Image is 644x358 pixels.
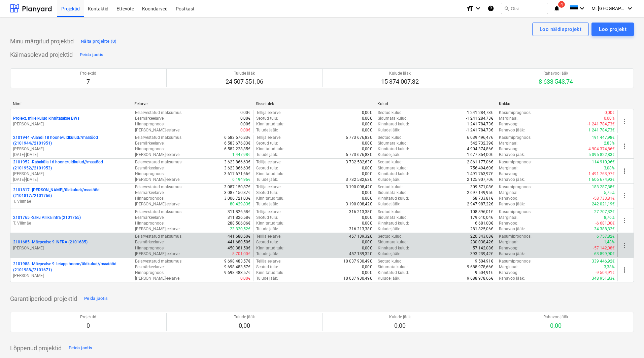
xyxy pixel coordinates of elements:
[604,215,615,221] p: 8,76%
[224,141,250,146] p: 6 583 676,83€
[13,152,129,158] p: [DATE] - [DATE]
[256,146,284,152] p: Kinnitatud tulu :
[256,159,281,165] p: Tellija eelarve :
[378,141,408,146] p: Sidumata kulud :
[346,177,372,183] p: 3 732 582,63€
[378,116,408,121] p: Sidumata kulud :
[13,187,129,204] div: 2101817 -[PERSON_NAME]/üldkulud//maatööd (2101817//2101766)T. Villmäe
[10,51,73,59] p: Käimasolevad projektid
[256,177,278,183] p: Tulude jääk :
[378,258,403,264] p: Seotud kulud :
[362,215,372,221] p: 0,00€
[256,196,284,201] p: Kinnitatud tulu :
[135,221,165,226] p: Hinnaprognoos :
[467,110,493,116] p: 1 241 284,73€
[135,177,180,183] p: [PERSON_NAME]-eelarve :
[499,201,525,207] p: Rahavoo jääk :
[346,201,372,207] p: 3 190 008,42€
[362,141,372,146] p: 0,00€
[470,251,493,257] p: 393 239,42€
[467,146,493,152] p: 4 904 374,86€
[499,258,532,264] p: Kasumiprognoos :
[240,110,250,116] p: 0,00€
[593,245,615,251] p: -57 142,08€
[362,221,372,226] p: 0,00€
[604,116,615,121] p: 0,00%
[228,245,250,251] p: 450 381,50€
[499,152,525,158] p: Rahavoo jääk :
[499,234,532,239] p: Kasumiprognoos :
[256,251,278,257] p: Tulude jääk :
[604,141,615,146] p: 2,83%
[596,221,615,226] p: -6 681,00€
[362,245,372,251] p: 0,00€
[13,187,129,199] p: 2101817 - [PERSON_NAME]/üldkulud//maatööd (2101817//2101766)
[499,110,532,116] p: Kasumiprognoos :
[499,270,518,276] p: Rahavoog :
[540,25,581,34] div: Loo näidisprojekt
[592,184,615,190] p: 183 287,38€
[362,270,372,276] p: 0,00€
[470,165,493,171] p: 756 494,60€
[256,221,284,226] p: Kinnitatud tulu :
[378,209,403,215] p: Seotud kulud :
[620,241,629,249] span: more_vert
[578,4,586,12] i: keyboard_arrow_down
[467,177,493,183] p: 2 125 907,70€
[256,258,281,264] p: Tellija eelarve :
[256,121,284,127] p: Kinnitatud tulu :
[80,71,96,76] p: Projektid
[256,116,278,121] p: Seotud tulu :
[558,1,565,8] span: 4
[588,127,615,133] p: 1 241 784,73€
[224,258,250,264] p: 9 698 483,57€
[499,159,532,165] p: Kasumiprognoos :
[470,141,493,146] p: 542 732,39€
[592,276,615,281] p: 348 951,83€
[467,159,493,165] p: 2 861 177,06€
[82,293,109,304] button: Peida jaotis
[378,226,400,232] p: Kulude jääk :
[135,159,182,165] p: Eelarvestatud maksumus :
[499,196,518,201] p: Rahavoog :
[135,121,165,127] p: Hinnaprognoos :
[620,192,629,200] span: more_vert
[499,221,518,226] p: Rahavoog :
[604,165,615,171] p: 3,08%
[13,215,81,221] p: 2101765 - Saku Allika infra (2101765)
[240,127,250,133] p: 0,00€
[256,165,278,171] p: Seotud tulu :
[226,78,263,86] p: 24 507 551,06
[499,184,532,190] p: Kasumiprognoos :
[620,266,629,274] span: more_vert
[135,146,165,152] p: Hinnaprognoos :
[135,209,182,215] p: Eelarvestatud maksumus :
[10,295,77,303] p: Garantiiperioodi projektid
[228,239,250,245] p: 441 680,50€
[378,234,403,239] p: Seotud kulud :
[346,184,372,190] p: 3 190 008,42€
[539,71,573,76] p: Rahavoo jääk
[378,121,409,127] p: Kinnitatud kulud :
[466,4,474,12] i: format_size
[228,234,250,239] p: 441 680,50€
[362,190,372,196] p: 0,00€
[588,177,615,183] p: 1 606 674,93€
[349,234,372,239] p: 457 139,32€
[256,171,284,177] p: Kinnitatud tulu :
[13,121,129,127] p: [PERSON_NAME]
[240,276,250,281] p: 0,00€
[346,159,372,165] p: 3 732 582,63€
[381,71,419,76] p: Kulude jääk
[378,221,409,226] p: Kinnitatud kulud :
[467,121,493,127] p: 1 241 784,73€
[135,116,165,121] p: Eesmärkeelarve :
[232,152,250,158] p: 1 447,98€
[467,264,493,270] p: 9 688 978,66€
[532,23,589,36] button: Loo näidisprojekt
[80,51,103,59] div: Peida jaotis
[78,49,105,60] button: Peida jaotis
[588,152,615,158] p: 5 095 822,83€
[378,165,408,171] p: Sidumata kulud :
[470,226,493,232] p: 281 825,06€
